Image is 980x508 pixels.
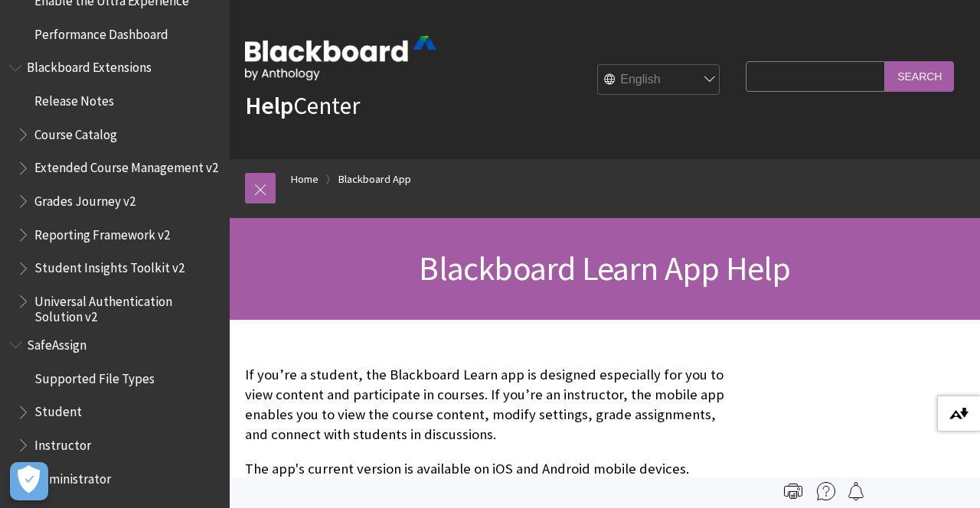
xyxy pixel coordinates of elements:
[245,365,738,445] p: If you’re a student, the Blackboard Learn app is designed especially for you to view content and ...
[245,90,360,121] a: HelpCenter
[245,459,738,479] p: The app's current version is available on iOS and Android mobile devices.
[34,288,219,324] span: Universal Authentication Solution v2
[245,36,436,80] img: Blackboard by Anthology
[34,21,168,42] span: Performance Dashboard
[34,188,136,209] span: Grades Journey v2
[419,247,790,289] span: Blackboard Learn App Help
[9,55,220,325] nav: Book outline for Blackboard Extensions
[34,222,170,243] span: Reporting Framework v2
[338,170,411,189] a: Blackboard App
[291,170,318,189] a: Home
[27,55,152,76] span: Blackboard Extensions
[598,65,720,96] select: Site Language Selector
[34,256,185,276] span: Student Insights Toolkit v2
[847,482,865,500] img: Follow this page
[34,122,117,142] span: Course Catalog
[9,332,220,491] nav: Book outline for Blackboard SafeAssign
[784,482,802,500] img: Print
[34,399,82,420] span: Student
[10,462,48,500] button: Open Preferences
[245,90,293,121] strong: Help
[27,332,87,353] span: SafeAssign
[34,432,91,453] span: Instructor
[34,366,155,386] span: Supported File Types
[34,88,114,109] span: Release Notes
[885,61,954,91] input: Search
[34,155,218,176] span: Extended Course Management v2
[817,482,835,500] img: More help
[34,466,111,487] span: Administrator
